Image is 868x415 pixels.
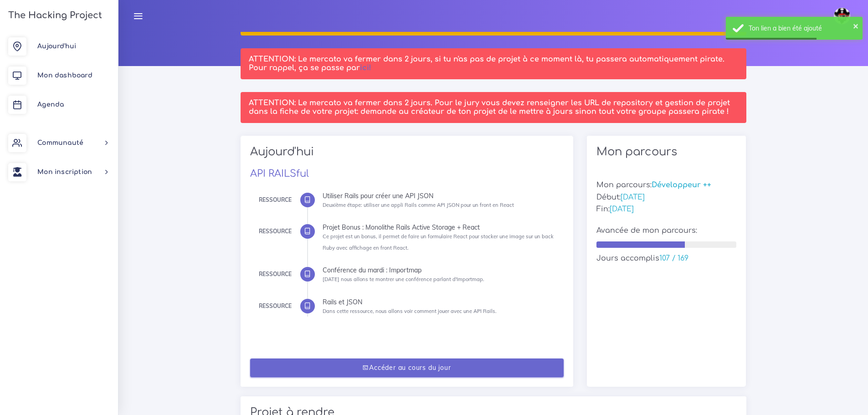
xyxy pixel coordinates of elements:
div: Projet Bonus : Monolithe Rails Active Storage + React [323,224,557,231]
span: Mon inscription [37,169,92,175]
span: [DATE] [610,205,634,213]
span: [DATE] [621,193,645,201]
span: Agenda [37,101,64,108]
span: Développeur ++ [652,181,711,189]
img: avatar [834,8,850,24]
small: [DATE] nous allons te montrer une conférence parlant d'Importmap. [323,276,484,282]
small: Dans cette ressource, nous allons voir comment jouer avec une API Rails. [323,308,497,314]
small: Deuxième étape: utiliser une appli Rails comme API JSON pour un front en React [323,202,514,208]
h5: ATTENTION: Le mercato va fermer dans 2 jours. Pour le jury vous devez renseigner les URL de repos... [249,99,738,116]
a: ici! [360,64,371,72]
h3: The Hacking Project [5,10,102,20]
span: Mon dashboard [37,72,92,79]
h5: Début: [596,193,737,202]
div: Ressource [259,195,292,205]
div: Utiliser Rails pour créer une API JSON [323,193,557,199]
div: Ressource [259,301,292,311]
small: Ce projet est un bonus, il permet de faire un formulaire React pour stocker une image sur un back... [323,233,554,251]
div: Ressource [259,269,292,279]
a: Accéder au cours du jour [250,359,564,377]
span: Communauté [37,139,83,146]
div: Conférence du mardi : Importmap [323,267,557,273]
h2: Aujourd'hui [250,145,564,165]
button: × [853,21,858,30]
span: Aujourd'hui [37,43,76,50]
h2: Mon parcours [596,145,737,159]
div: Ton lien a bien été ajouté [749,24,856,33]
span: 107 / 169 [659,254,688,262]
a: API RAILSful [250,168,309,179]
h5: Fin: [596,205,737,214]
h5: Jours accomplis [596,254,737,263]
h5: Mon parcours: [596,181,737,190]
h5: Avancée de mon parcours: [596,226,737,235]
div: Rails et JSON [323,299,557,305]
div: Ressource [259,226,292,236]
h5: ATTENTION: Le mercato va fermer dans 2 jours, si tu n'as pas de projet à ce moment là, tu passera... [249,55,738,72]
